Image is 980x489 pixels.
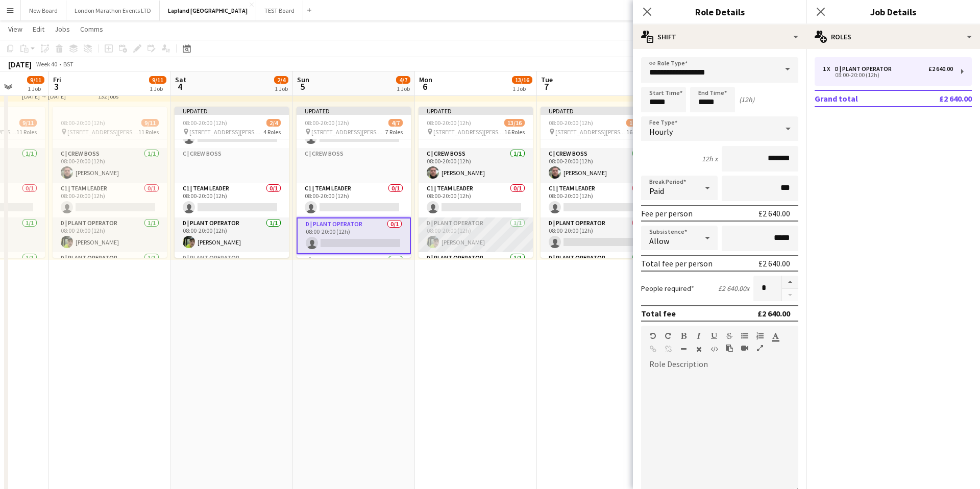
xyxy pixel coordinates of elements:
app-card-role: C1 | Team Leader0/108:00-20:00 (12h) [541,183,655,217]
app-card-role: D | Plant Operator1/1 [53,252,167,287]
span: 2/4 [274,76,288,84]
span: 08:00-20:00 (12h) [183,119,227,127]
h3: Job Details [806,5,980,18]
a: Comms [76,22,107,36]
button: Fullscreen [756,344,764,352]
span: 4/7 [396,76,410,84]
span: Tue [541,75,553,84]
span: Allow [649,236,669,246]
span: [STREET_ADDRESS][PERSON_NAME] [189,128,263,136]
button: Increase [782,276,798,289]
app-card-role-placeholder: C | Crew Boss [297,148,411,183]
app-job-card: Updated08:00-20:00 (12h)4/7 [STREET_ADDRESS][PERSON_NAME]7 Roles[PERSON_NAME]B2 | Assistant Site ... [297,107,411,258]
span: Hourly [649,127,673,137]
span: Mon [419,75,432,84]
span: [STREET_ADDRESS][PERSON_NAME] [311,128,385,136]
div: £2 640.00 [758,258,790,268]
td: £2 640.00 [908,90,972,107]
span: 16 Roles [626,128,647,136]
button: Paste as plain text [726,344,733,352]
span: [STREET_ADDRESS][PERSON_NAME] [433,128,504,136]
button: Unordered List [741,332,748,340]
app-job-card: Updated08:00-20:00 (12h)2/4 [STREET_ADDRESS][PERSON_NAME]4 Roles[PERSON_NAME]B2 | Assistant Site ... [175,107,289,258]
button: TEST Board [256,1,303,20]
span: 4 [174,81,186,92]
div: BST [63,60,73,68]
div: Shift [633,25,806,49]
button: Ordered List [756,332,764,340]
span: 7 [540,81,553,92]
a: Jobs [51,22,74,36]
div: Roles [806,25,980,49]
span: 08:00-20:00 (12h) [305,119,349,127]
a: View [4,22,27,36]
div: 1 Job [397,85,410,92]
app-card-role: C1 | Team Leader0/108:00-20:00 (12h) [297,183,411,217]
button: Italic [695,332,702,340]
div: Fee per person [641,208,693,218]
span: Fri [53,75,61,84]
span: 6 [418,81,432,92]
span: 08:00-20:00 (12h) [427,119,471,127]
button: Text Color [772,332,779,340]
button: Horizontal Line [680,345,687,353]
app-card-role: C1 | Team Leader0/108:00-20:00 (12h) [175,183,289,217]
span: Jobs [55,25,70,34]
div: 1 Job [150,85,166,92]
div: 08:00-20:00 (12h) [823,72,953,78]
span: 7 Roles [385,128,403,136]
div: Updated [297,107,411,115]
div: 1 Job [512,85,532,92]
button: Underline [710,332,718,340]
app-card-role: C | Crew Boss1/108:00-20:00 (12h)[PERSON_NAME] [541,148,655,183]
div: Total fee per person [641,258,713,268]
app-card-role: C1 | Team Leader0/108:00-20:00 (12h) [53,183,167,217]
label: People required [641,284,694,293]
span: [STREET_ADDRESS][PERSON_NAME] [555,128,626,136]
span: 9/11 [141,119,159,127]
button: Bold [680,332,687,340]
div: Updated [175,107,289,115]
div: £2 640.00 x [718,284,749,293]
div: [DATE] → [DATE] [22,92,75,100]
app-card-role: D | Plant Operator0/108:00-20:00 (12h) [297,217,411,254]
div: 1 x [823,65,835,72]
app-card-role: D | Plant Operator1/1 [297,254,411,289]
span: 9/11 [27,76,44,84]
span: Edit [33,25,44,34]
app-job-card: Updated08:00-20:00 (12h)13/16 [STREET_ADDRESS][PERSON_NAME]16 Roles[PERSON_NAME]B2 | Assistant Si... [419,107,533,258]
div: (12h) [739,95,754,104]
button: Redo [665,332,672,340]
div: 12h x [702,154,718,163]
span: 11 Roles [16,128,37,136]
app-card-role: D | Plant Operator0/108:00-20:00 (12h) [541,217,655,252]
app-card-role: D | Plant Operator1/108:00-20:00 (12h)[PERSON_NAME] [53,217,167,252]
app-job-card: 08:00-20:00 (12h)9/11 [STREET_ADDRESS][PERSON_NAME]11 Roles[PERSON_NAME]B2 | Assistant Site Manag... [53,107,167,258]
button: Lapland [GEOGRAPHIC_DATA] [160,1,256,20]
span: 5 [296,81,309,92]
button: Insert video [741,344,748,352]
app-card-role: D | Plant Operator1/108:00-20:00 (12h)[PERSON_NAME] [419,217,533,252]
div: [DATE] [8,59,32,69]
button: Clear Formatting [695,345,702,353]
span: 9/11 [149,76,166,84]
span: 13/16 [504,119,525,127]
span: [STREET_ADDRESS][PERSON_NAME] [67,128,138,136]
app-card-role-placeholder: C | Crew Boss [175,148,289,183]
button: HTML Code [710,345,718,353]
app-card-role: C1 | Team Leader0/108:00-20:00 (12h) [419,183,533,217]
app-card-role: D | Plant Operator1/108:00-20:00 (12h)[PERSON_NAME] [175,217,289,252]
div: D | Plant Operator [835,65,896,72]
span: Paid [649,186,664,196]
app-job-card: Updated08:00-20:00 (12h)12/16 [STREET_ADDRESS][PERSON_NAME]16 Roles[PERSON_NAME]B2 | Assistant Si... [541,107,655,258]
span: 12/16 [626,119,647,127]
span: 16 Roles [504,128,525,136]
button: New Board [21,1,66,20]
div: Total fee [641,308,676,319]
app-card-role: D | Plant Operator1/1 [419,252,533,287]
span: Sat [175,75,186,84]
